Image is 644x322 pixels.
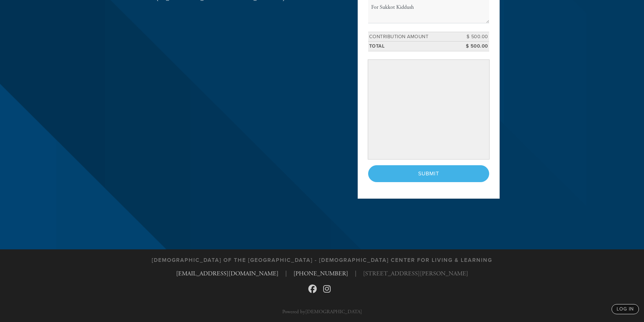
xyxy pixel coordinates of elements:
span: [STREET_ADDRESS][PERSON_NAME] [363,269,468,278]
a: [EMAIL_ADDRESS][DOMAIN_NAME] [176,270,279,277]
a: [DEMOGRAPHIC_DATA] [305,308,362,315]
td: $ 500.00 [459,42,489,51]
span: | [355,269,356,278]
a: [PHONE_NUMBER] [293,270,348,277]
td: Contribution Amount [368,32,459,42]
td: Total [368,42,459,51]
iframe: Secure payment input frame [369,61,488,158]
span: | [285,269,287,278]
td: $ 500.00 [459,32,489,42]
p: Powered by [282,309,362,314]
h3: [DEMOGRAPHIC_DATA] of the [GEOGRAPHIC_DATA] - [DEMOGRAPHIC_DATA] Center for Living & Learning [152,257,492,264]
a: log in [612,304,639,314]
